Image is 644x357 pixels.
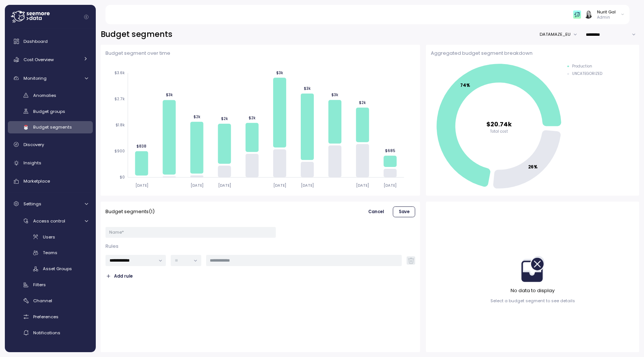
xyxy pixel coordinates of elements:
a: Insights [8,155,93,170]
span: Discovery [23,142,44,148]
a: Notifications [8,326,93,339]
tspan: [DATE] [301,183,314,188]
img: 65f98ecb31a39d60f1f315eb.PNG [573,10,581,18]
p: Admin [597,15,616,20]
tspan: $1.8k [116,123,125,128]
tspan: $3k [331,93,338,98]
span: Notifications [33,330,60,336]
h2: Budget segments [101,29,173,40]
a: Filters [8,279,93,291]
span: Monitoring [23,75,47,81]
a: Cost Overview [8,52,93,67]
a: Anomalies [8,89,93,101]
tspan: $685 [385,148,395,153]
button: Save [393,206,415,217]
span: Cancel [368,207,384,217]
tspan: Total cost [490,129,508,134]
tspan: $838 [136,144,146,149]
tspan: [DATE] [218,183,231,188]
p: Budget segment over time [105,50,415,57]
span: Preferences [33,314,59,320]
span: Users [43,234,55,240]
span: Budget groups [33,108,65,114]
a: Marketplace [8,174,93,189]
div: Nurit Gal [597,9,616,15]
tspan: [DATE] [273,183,286,188]
span: Save [399,207,410,217]
span: Dashboard [23,38,48,44]
tspan: $0 [120,175,125,180]
tspan: $900 [114,149,125,154]
img: ACg8ocIVugc3DtI--ID6pffOeA5XcvoqExjdOmyrlhjOptQpqjom7zQ=s96-c [584,10,592,18]
tspan: $3k [165,93,173,98]
a: Asset Groups [8,263,93,275]
span: Budget segments [33,124,72,130]
span: Asset Groups [43,266,72,272]
a: Teams [8,247,93,259]
a: Discovery [8,137,93,152]
a: Users [8,231,93,243]
button: Collapse navigation [82,14,91,20]
span: Settings [23,201,41,207]
a: Access control [8,215,93,227]
tspan: [DATE] [356,183,369,188]
div: UNCATEGORIZED [572,71,602,76]
iframe: Intercom live chat [7,332,25,350]
tspan: $2.7k [114,97,125,102]
div: Production [572,64,592,69]
tspan: $20.74k [486,120,512,128]
a: Preferences [8,311,93,323]
tspan: $3.6k [114,71,125,76]
tspan: $2k [221,116,228,121]
span: Filters [33,282,46,288]
a: Monitoring [8,71,93,86]
a: Channel [8,295,93,307]
p: Budget segments ( 1 ) [105,208,155,215]
tspan: $2k [359,100,366,105]
a: Settings [8,196,93,211]
a: Dashboard [8,34,93,49]
tspan: $2k [193,114,200,119]
a: Budget segments [8,121,93,133]
tspan: $2k [249,116,256,120]
a: Budget groups [8,105,93,117]
tspan: $3k [276,70,283,75]
p: Rules [105,243,415,250]
p: No data to display [511,287,555,294]
span: Add rule [114,271,133,281]
p: Select a budget segment to see details [490,298,575,304]
span: Teams [43,250,57,256]
button: Add rule [105,271,133,282]
span: Anomalies [33,92,56,98]
tspan: [DATE] [135,183,148,188]
span: Marketplace [23,178,50,184]
tspan: [DATE] [383,183,397,188]
span: Access control [33,218,65,224]
p: Aggregated budget segment breakdown [431,50,634,57]
span: Channel [33,298,52,304]
span: Cost Overview [23,57,54,63]
button: DATAMAZE_EU [540,29,581,40]
tspan: $3k [304,86,311,91]
span: Insights [23,160,41,166]
tspan: [DATE] [190,183,203,188]
button: Cancel [363,206,390,217]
